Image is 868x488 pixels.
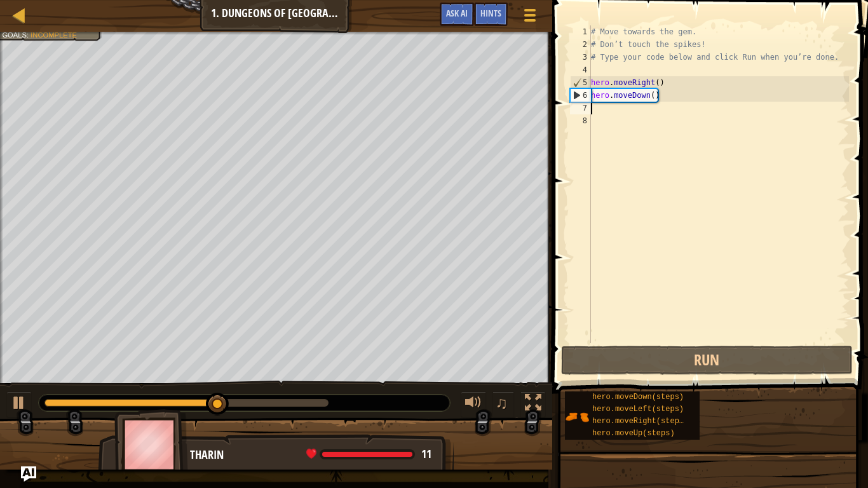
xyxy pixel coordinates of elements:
[570,114,591,127] div: 8
[565,405,589,429] img: portrait.png
[570,25,591,38] div: 1
[6,391,32,417] button: Ctrl + P: Play
[21,466,36,482] button: Ask AI
[570,38,591,51] div: 2
[446,7,468,19] span: Ask AI
[592,429,675,438] span: hero.moveUp(steps)
[114,409,188,480] img: thang_avatar_frame.png
[570,64,591,76] div: 4
[461,391,486,417] button: Adjust volume
[492,391,514,417] button: ♫
[495,393,508,412] span: ♫
[480,7,501,19] span: Hints
[571,76,591,89] div: 5
[570,102,591,114] div: 7
[514,3,546,32] button: Show game menu
[190,447,441,463] div: Tharin
[440,3,474,26] button: Ask AI
[421,446,431,462] span: 11
[571,89,591,102] div: 6
[570,51,591,64] div: 3
[592,417,688,426] span: hero.moveRight(steps)
[520,391,546,417] button: Toggle fullscreen
[306,449,431,460] div: health: 11 / 11
[592,393,684,402] span: hero.moveDown(steps)
[592,405,684,414] span: hero.moveLeft(steps)
[561,346,853,375] button: Run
